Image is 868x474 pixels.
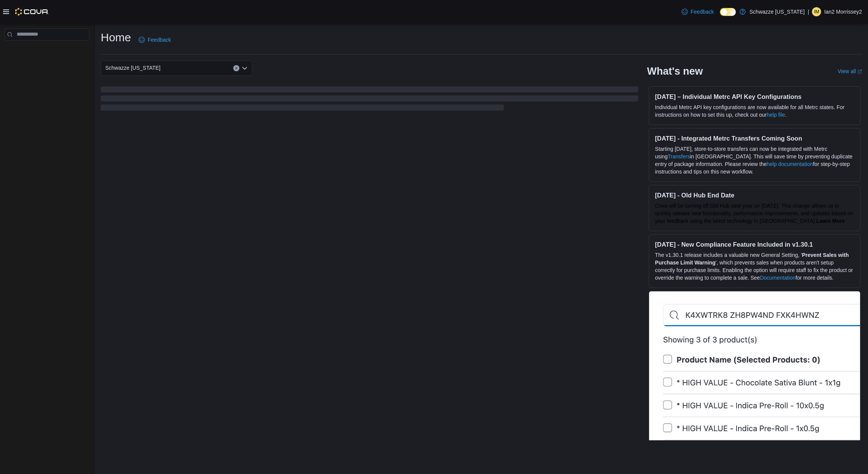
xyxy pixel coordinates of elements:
strong: Prevent Sales with Purchase Limit Warning [655,252,849,266]
a: Feedback [679,4,717,19]
p: The v1.30.1 release includes a valuable new General Setting, ' ', which prevents sales when produ... [655,251,854,282]
h2: What's new [647,65,703,77]
h3: [DATE] – Individual Metrc API Key Configurations [655,93,854,100]
h3: [DATE] - New Compliance Feature Included in v1.30.1 [655,241,854,248]
a: Documentation [760,275,796,281]
a: View allExternal link [838,68,862,74]
img: Cova [15,8,49,16]
a: help file [767,112,785,118]
p: Starting [DATE], store-to-store transfers can now be integrated with Metrc using in [GEOGRAPHIC_D... [655,145,854,175]
span: Feedback [691,8,714,16]
a: Transfers [668,153,690,160]
a: Feedback [136,32,174,47]
h3: [DATE] - Integrated Metrc Transfers Coming Soon [655,135,854,142]
svg: External link [857,69,862,74]
button: Clear input [233,65,239,71]
p: Ian2 Morrissey2 [824,7,862,16]
button: Open list of options [242,65,248,71]
a: help documentation [767,161,813,167]
span: Loading [101,88,638,112]
span: Cova will be turning off Old Hub next year on [DATE]. This change allows us to quickly release ne... [655,203,853,224]
span: Schwazze [US_STATE] [105,63,161,72]
input: Dark Mode [720,8,736,16]
span: Feedback [148,36,171,44]
div: Ian2 Morrissey2 [812,7,821,16]
p: Schwazze [US_STATE] [749,7,805,16]
a: Learn More [816,218,845,224]
nav: Complex example [5,42,89,60]
p: | [808,7,809,16]
h1: Home [101,30,131,45]
h3: [DATE] - Old Hub End Date [655,191,854,199]
span: IM [814,7,819,16]
p: Individual Metrc API key configurations are now available for all Metrc states. For instructions ... [655,103,854,119]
